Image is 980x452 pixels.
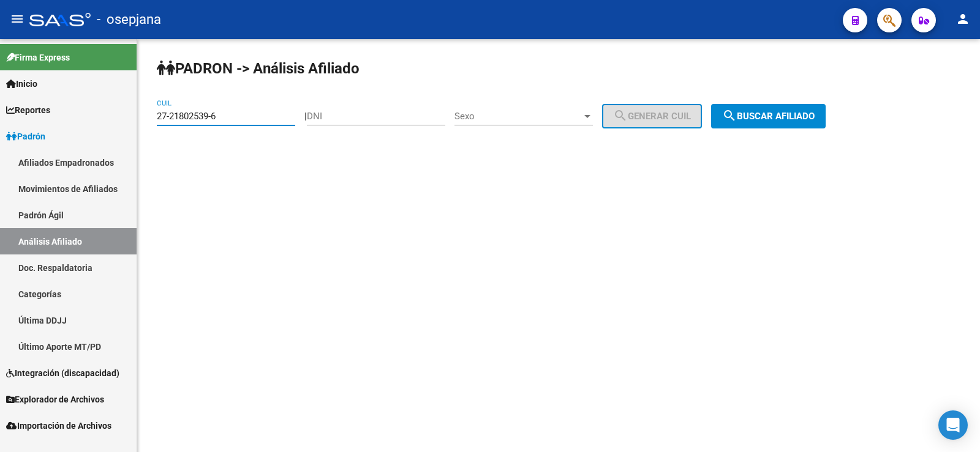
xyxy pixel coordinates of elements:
[938,410,968,440] div: Open Intercom Messenger
[6,130,45,143] span: Padrón
[304,111,711,122] div: |
[722,111,815,122] span: Buscar afiliado
[6,103,50,117] span: Reportes
[6,393,104,406] span: Explorador de Archivos
[613,111,691,122] span: Generar CUIL
[6,77,37,91] span: Inicio
[10,12,24,26] mat-icon: menu
[722,108,737,123] mat-icon: search
[454,111,582,122] span: Sexo
[711,104,826,128] button: Buscar afiliado
[602,104,702,128] button: Generar CUIL
[6,366,119,380] span: Integración (discapacidad)
[6,51,70,64] span: Firma Express
[613,108,628,123] mat-icon: search
[157,60,360,77] strong: PADRON -> Análisis Afiliado
[956,12,970,26] mat-icon: person
[97,6,161,33] span: - osepjana
[6,419,111,432] span: Importación de Archivos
